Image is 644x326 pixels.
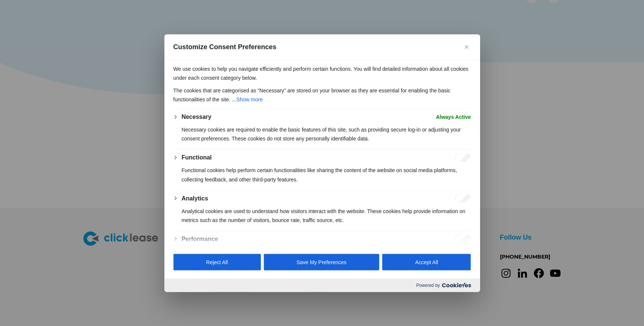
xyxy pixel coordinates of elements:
button: Close [462,42,471,51]
input: Enable Functional [454,153,471,162]
div: Customize Consent Preferences [164,34,480,292]
button: Analytics [181,194,208,203]
div: Powered by [164,278,480,292]
button: Functional [181,153,212,162]
p: We use cookies to help you navigate efficiently and perform certain functions. You will find deta... [173,64,471,82]
p: Necessary cookies are required to enable the basic features of this site, such as providing secur... [181,125,471,143]
img: Cookieyes logo [442,283,471,288]
button: Accept All [382,254,471,270]
span: Always Active [436,113,471,121]
p: Functional cookies help perform certain functionalities like sharing the content of the website o... [181,166,471,184]
button: Necessary [181,113,211,121]
button: Save My Preferences [264,254,379,270]
input: Enable Analytics [454,194,471,203]
button: Reject All [173,254,261,270]
p: The cookies that are categorised as "Necessary" are stored on your browser as they are essential ... [173,86,471,104]
span: Customize Consent Preferences [173,42,276,51]
button: Show more [236,95,263,104]
p: Analytical cookies are used to understand how visitors interact with the website. These cookies h... [181,206,471,224]
img: Close [464,45,468,49]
